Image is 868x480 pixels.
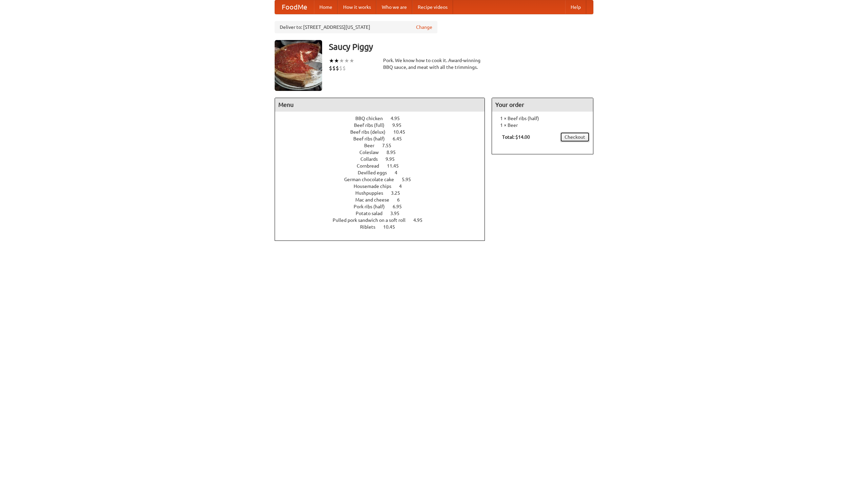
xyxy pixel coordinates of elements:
a: Beef ribs (half) 6.45 [353,136,414,141]
img: angular.jpg [275,40,322,91]
span: Cornbread [357,163,386,169]
h4: Your order [492,98,593,112]
li: $ [332,64,336,72]
a: Potato salad 3.95 [356,211,412,216]
a: Beer 7.55 [364,143,404,148]
span: Hushpuppies [355,190,390,196]
span: 6 [397,197,407,203]
span: 9.95 [392,122,408,128]
span: 4.95 [391,116,407,121]
span: 8.95 [387,150,402,155]
div: Pork. We know how to cook it. Award-winning BBQ sauce, and meat with all the trimmings. [383,57,485,71]
a: Pulled pork sandwich on a soft roll 4.95 [333,217,435,223]
span: 3.95 [390,211,406,216]
li: $ [342,64,346,72]
li: $ [329,64,332,72]
span: 4 [395,170,404,175]
a: Coleslaw 8.95 [359,150,408,155]
a: Collards 9.95 [360,156,407,162]
a: Help [565,0,586,14]
a: Hushpuppies 3.25 [355,190,413,196]
span: 6.95 [393,204,409,209]
li: ★ [334,57,339,64]
span: 5.95 [402,177,418,182]
span: Mac and cheese [355,197,396,203]
li: ★ [329,57,334,64]
a: FoodMe [275,0,314,14]
span: Housemade chips [354,184,398,189]
span: Pork ribs (half) [354,204,392,209]
span: German chocolate cake [344,177,401,182]
a: Beef ribs (full) 9.95 [354,122,414,128]
span: Potato salad [356,211,389,216]
span: 10.45 [393,129,412,135]
span: Beef ribs (half) [353,136,392,141]
a: Pork ribs (half) 6.95 [354,204,414,209]
span: Collards [360,156,384,162]
li: 1 × Beer [495,122,590,129]
span: 6.45 [393,136,409,141]
a: BBQ chicken 4.95 [355,116,412,121]
a: Beef ribs (delux) 10.45 [350,129,418,135]
a: How it works [338,0,376,14]
li: $ [336,64,339,72]
li: 1 × Beef ribs (half) [495,115,590,122]
div: Deliver to: [STREET_ADDRESS][US_STATE] [275,21,437,33]
a: German chocolate cake 5.95 [344,177,423,182]
a: Mac and cheese 6 [355,197,412,203]
span: Riblets [360,224,382,230]
b: Total: $14.00 [502,134,530,140]
li: ★ [349,57,354,64]
span: 10.45 [383,224,402,230]
span: Beef ribs (full) [354,122,391,128]
h4: Menu [275,98,485,112]
span: BBQ chicken [355,116,390,121]
span: Pulled pork sandwich on a soft roll [333,217,412,223]
span: Coleslaw [359,150,386,155]
span: 4.95 [413,217,429,223]
li: ★ [344,57,349,64]
a: Who we are [376,0,412,14]
a: Recipe videos [412,0,453,14]
a: Cornbread 11.45 [357,163,411,169]
a: Checkout [560,132,590,142]
a: Devilled eggs 4 [358,170,410,175]
span: Beef ribs (delux) [350,129,392,135]
li: $ [339,64,342,72]
span: 9.95 [386,156,401,162]
span: 4 [399,184,409,189]
a: Riblets 10.45 [360,224,408,230]
span: 3.25 [391,190,407,196]
a: Housemade chips 4 [354,184,414,189]
span: Beer [364,143,381,148]
h3: Saucy Piggy [329,40,593,54]
span: 11.45 [387,163,406,169]
span: 7.55 [382,143,398,148]
a: Home [314,0,338,14]
span: Devilled eggs [358,170,394,175]
a: Change [416,24,432,31]
li: ★ [339,57,344,64]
